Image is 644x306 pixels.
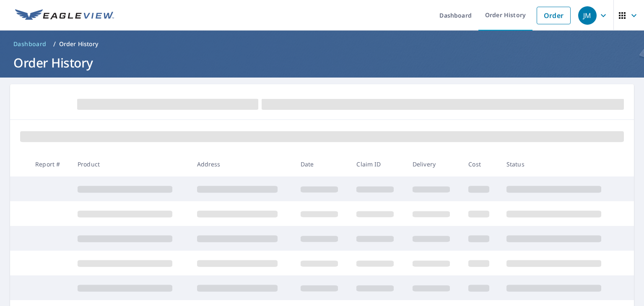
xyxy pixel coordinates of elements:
[500,152,619,176] th: Status
[537,7,571,24] a: Order
[59,40,99,48] p: Order History
[13,40,47,48] span: Dashboard
[15,9,114,22] img: EV Logo
[71,152,190,176] th: Product
[350,152,405,176] th: Claim ID
[578,6,597,25] div: JM
[10,37,634,51] nav: breadcrumb
[190,152,294,176] th: Address
[10,54,634,71] h1: Order History
[406,152,462,176] th: Delivery
[10,37,50,51] a: Dashboard
[53,39,56,49] li: /
[294,152,350,176] th: Date
[29,152,71,176] th: Report #
[462,152,500,176] th: Cost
